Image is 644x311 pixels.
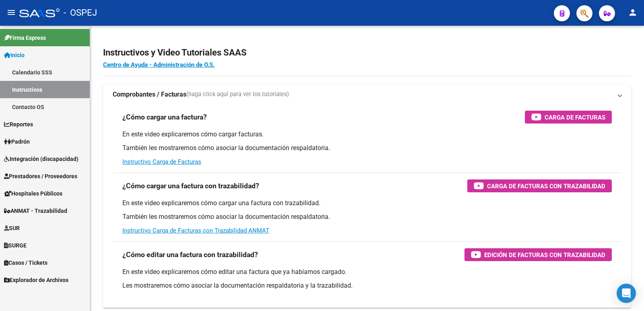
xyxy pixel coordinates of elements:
[103,61,215,68] a: Centro de Ayuda - Administración de O.S.
[103,85,631,104] mat-expansion-panel-header: Comprobantes / Facturas(haga click aquí para ver los tutoriales)
[103,45,631,60] h2: Instructivos y Video Tutoriales SAAS
[122,130,612,139] p: En este video explicaremos cómo cargar facturas.
[122,144,612,152] p: También les mostraremos cómo asociar la documentación respaldatoria.
[4,206,67,215] span: ANMAT - Trazabilidad
[484,250,605,260] span: Edición de Facturas con Trazabilidad
[6,8,16,17] mat-icon: menu
[628,8,638,17] mat-icon: person
[122,212,612,221] p: También les mostraremos cómo asociar la documentación respaldatoria.
[64,4,97,22] span: - OSPEJ
[617,284,636,303] div: Open Intercom Messenger
[122,111,207,123] h3: ¿Cómo cargar una factura?
[4,120,33,129] span: Reportes
[4,33,46,42] span: Firma Express
[487,181,605,191] span: Carga de Facturas con Trazabilidad
[4,172,77,181] span: Prestadores / Proveedores
[4,137,30,146] span: Padrón
[4,276,68,284] span: Explorador de Archivos
[103,104,631,308] div: Comprobantes / Facturas(haga click aquí para ver los tutoriales)
[122,180,259,192] h3: ¿Cómo cargar una factura con trazabilidad?
[122,249,258,260] h3: ¿Cómo editar una factura con trazabilidad?
[122,227,269,234] a: Instructivo Carga de Facturas con Trazabilidad ANMAT
[4,258,47,267] span: Casos / Tickets
[545,112,605,122] span: Carga de Facturas
[113,90,186,99] strong: Comprobantes / Facturas
[4,51,25,60] span: Inicio
[122,199,612,208] p: En este video explicaremos cómo cargar una factura con trazabilidad.
[4,241,27,250] span: SURGE
[186,90,289,99] span: (haga click aquí para ver los tutoriales)
[4,224,20,233] span: SUR
[122,158,201,165] a: Instructivo Carga de Facturas
[122,281,612,290] p: Les mostraremos cómo asociar la documentación respaldatoria y la trazabilidad.
[122,268,612,276] p: En este video explicaremos cómo editar una factura que ya habíamos cargado.
[4,189,62,198] span: Hospitales Públicos
[464,248,612,261] button: Edición de Facturas con Trazabilidad
[467,179,612,192] button: Carga de Facturas con Trazabilidad
[525,111,612,124] button: Carga de Facturas
[4,154,78,163] span: Integración (discapacidad)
